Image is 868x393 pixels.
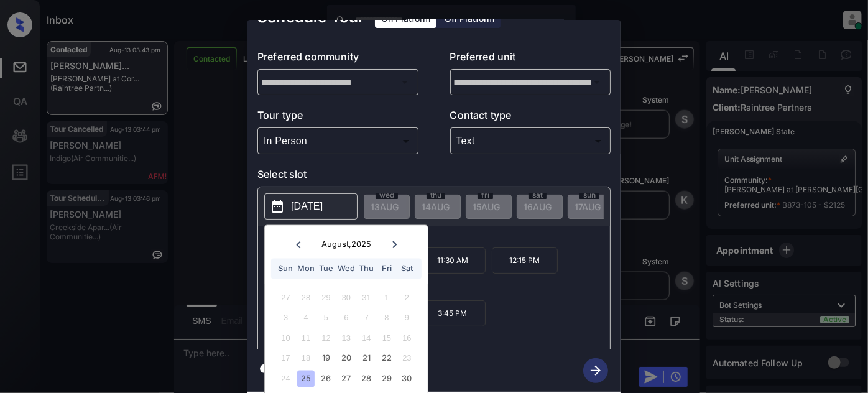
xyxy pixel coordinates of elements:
p: Contact type [450,108,611,127]
p: Preferred community [257,49,418,69]
div: Not available Thursday, July 31st, 2025 [358,289,375,306]
p: 3:45 PM [420,300,486,326]
button: [DATE] [264,193,358,220]
div: Tue [318,261,335,277]
div: Not available Saturday, August 9th, 2025 [399,310,415,326]
div: Not available Thursday, August 7th, 2025 [358,310,375,326]
div: Fri [378,261,395,277]
div: Not available Tuesday, July 29th, 2025 [318,289,335,306]
div: Text [453,131,608,151]
div: Not available Friday, August 1st, 2025 [378,289,395,306]
div: Not available Wednesday, August 13th, 2025 [338,330,354,346]
div: Not available Saturday, August 2nd, 2025 [399,289,415,306]
div: Not available Wednesday, July 30th, 2025 [338,289,354,306]
div: Not available Monday, August 4th, 2025 [297,310,314,326]
div: Sat [399,261,415,277]
div: August , 2025 [321,240,371,249]
div: In Person [261,131,415,151]
div: Not available Friday, August 15th, 2025 [378,330,395,346]
p: 11:30 AM [420,247,486,274]
p: 12:15 PM [492,247,558,274]
p: [DATE] [291,199,323,214]
p: Select slot [257,167,611,187]
p: Preferred unit [450,49,611,69]
div: Not available Monday, July 28th, 2025 [297,289,314,306]
div: Wed [338,261,354,277]
div: Not available Tuesday, August 5th, 2025 [318,310,335,326]
div: Not available Sunday, July 27th, 2025 [277,289,294,306]
div: Not available Saturday, August 16th, 2025 [399,330,415,346]
div: Not available Friday, August 8th, 2025 [378,310,395,326]
div: Sun [277,261,294,277]
button: btn-next [576,354,616,387]
div: Mon [297,261,314,277]
div: Thu [358,261,375,277]
p: Tour type [257,108,418,127]
p: *Available time slots [275,226,610,247]
div: Not available Sunday, August 3rd, 2025 [277,310,294,326]
div: Not available Tuesday, August 12th, 2025 [318,330,335,346]
div: Not available Monday, August 11th, 2025 [297,330,314,346]
div: Not available Thursday, August 14th, 2025 [358,330,375,346]
div: Not available Wednesday, August 6th, 2025 [338,310,354,326]
div: Not available Sunday, August 10th, 2025 [277,330,294,346]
